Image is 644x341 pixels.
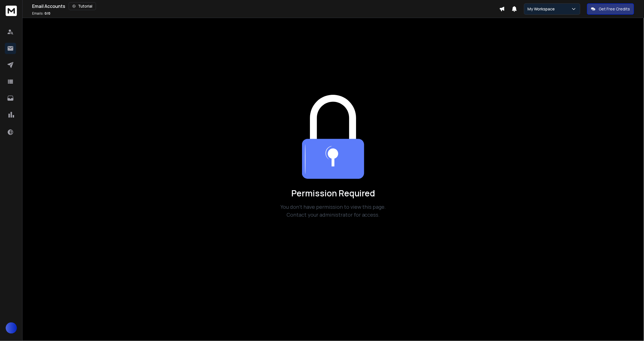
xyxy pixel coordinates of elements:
p: You don't have permission to view this page. Contact your administrator for access. [270,203,396,219]
img: Team collaboration [302,95,365,179]
h1: Permission Required [270,188,396,198]
p: Get Free Credits [599,6,630,12]
span: 0 / 0 [44,11,50,16]
button: Tutorial [69,2,96,10]
div: Email Accounts [32,2,499,10]
p: Emails : [32,11,50,16]
p: My Workspace [528,6,557,12]
button: Get Free Credits [587,3,634,15]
